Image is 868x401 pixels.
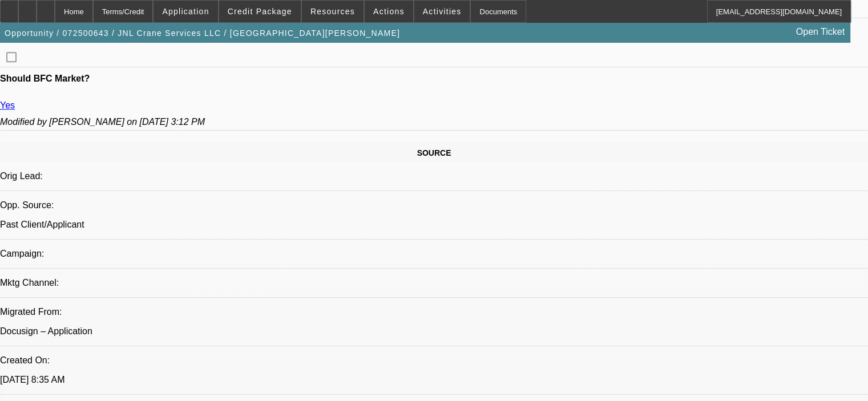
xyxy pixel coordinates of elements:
button: Activities [414,1,470,22]
span: Credit Package [228,7,292,16]
span: Actions [373,7,405,16]
span: Opportunity / 072500643 / JNL Crane Services LLC / [GEOGRAPHIC_DATA][PERSON_NAME] [5,29,400,38]
button: Application [154,1,217,22]
span: Resources [310,7,355,16]
span: SOURCE [417,148,451,157]
span: Application [162,7,209,16]
button: Actions [365,1,413,22]
button: Credit Package [219,1,301,22]
button: Resources [302,1,364,22]
a: Open Ticket [792,22,849,42]
span: Activities [423,7,462,16]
